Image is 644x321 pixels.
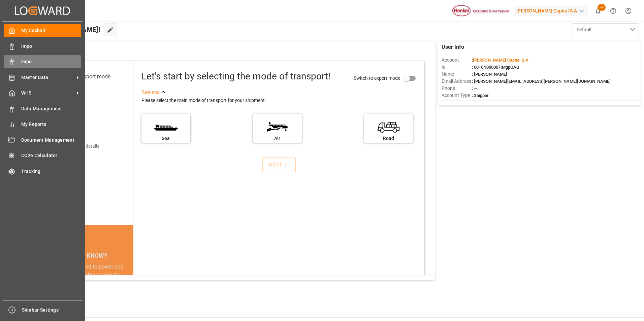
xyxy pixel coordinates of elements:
button: NEXT [262,157,296,172]
span: My Reports [21,121,82,128]
span: : [472,58,528,63]
div: Road [367,135,410,142]
span: Expo [21,58,82,65]
a: Data Management [4,102,81,115]
span: WHS [21,90,74,97]
button: next slide / item [124,263,133,319]
div: See less [141,88,160,97]
button: open menu [572,23,639,36]
span: My Cockpit [21,27,82,34]
span: : Shipper [472,93,489,98]
span: CO2e Calculator [21,152,82,159]
img: Henkel%20logo.jpg_1689854090.jpg [452,5,509,17]
div: Sea [145,135,187,142]
span: : — [472,86,477,91]
a: My Reports [4,118,81,131]
a: Expo [4,55,81,68]
span: Email Address [442,78,472,85]
span: : [PERSON_NAME] [472,72,507,77]
a: Document Management [4,133,81,146]
a: Tracking [4,165,81,178]
a: CO2e Calculator [4,149,81,162]
span: Account [442,57,472,64]
span: [PERSON_NAME] Capital S.A [473,58,528,63]
span: Switch to expert mode [354,75,400,80]
span: Id [442,64,472,71]
div: Add shipping details [57,143,99,150]
span: Name [442,71,472,78]
div: Let's start by selecting the mode of transport! [141,69,330,83]
span: Impo [21,43,82,50]
div: NEXT [269,161,289,169]
span: Data Management [21,105,82,112]
a: My Cockpit [4,24,81,37]
div: Please select the main mode of transport for your shipment. [141,97,420,105]
span: : 0016N000007IMgpQAG [472,65,519,70]
span: Master Data [21,74,74,81]
div: Air [256,135,298,142]
span: User Info [442,43,464,51]
span: Sidebar Settings [22,307,82,314]
span: Phone [442,85,472,92]
span: Tracking [21,168,82,175]
span: Default [577,26,592,33]
span: : [PERSON_NAME][EMAIL_ADDRESS][PERSON_NAME][DOMAIN_NAME] [472,79,611,84]
span: Hello [PERSON_NAME]! [28,23,100,36]
span: Document Management [21,137,82,144]
a: Impo [4,39,81,52]
span: Account Type [442,92,472,99]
